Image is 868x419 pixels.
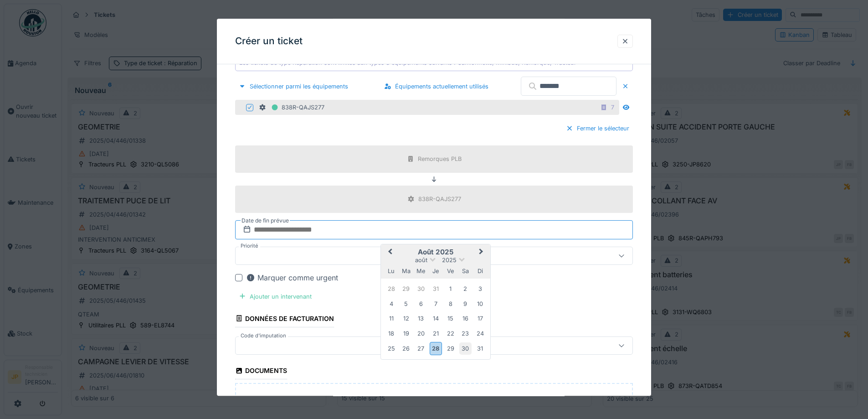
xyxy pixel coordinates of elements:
span: août [415,257,427,264]
div: Choose lundi 25 août 2025 [385,342,397,355]
button: Previous Month [382,245,396,260]
div: Choose dimanche 17 août 2025 [474,313,486,325]
div: Choose lundi 4 août 2025 [385,298,397,310]
div: 838R-QAJS277 [259,102,324,113]
h3: Créer un ticket [235,36,303,47]
div: Choose samedi 2 août 2025 [459,283,472,295]
button: Next Month [475,245,489,260]
div: Choose mardi 29 juillet 2025 [400,283,412,295]
h2: août 2025 [381,248,490,256]
div: Choose vendredi 15 août 2025 [444,313,457,325]
div: Choose mercredi 30 juillet 2025 [415,283,427,295]
div: Choose mardi 5 août 2025 [400,298,412,310]
div: Documents [235,364,287,379]
div: Choose samedi 16 août 2025 [459,313,472,325]
div: Fermer le sélecteur [562,123,633,135]
div: Choose dimanche 24 août 2025 [474,327,486,340]
div: lundi [385,265,397,278]
label: Priorité [239,242,260,250]
div: dimanche [474,265,486,278]
div: Ajouter un intervenant [235,290,315,303]
div: Choose samedi 9 août 2025 [459,298,472,310]
div: Choose jeudi 14 août 2025 [430,313,442,325]
div: Choose mardi 26 août 2025 [400,342,412,355]
div: Choose lundi 28 juillet 2025 [385,283,397,295]
div: samedi [459,265,472,278]
div: Choose dimanche 10 août 2025 [474,298,486,310]
div: jeudi [430,265,442,278]
div: Les tickets de type Réparation sont limités aux types d'équipements suivants : Camionnette, Minib... [239,58,576,67]
span: 2025 [442,257,457,264]
div: Choose vendredi 29 août 2025 [444,342,457,355]
div: Choose mardi 19 août 2025 [400,327,412,340]
div: Choose lundi 18 août 2025 [385,327,397,340]
div: Choose samedi 23 août 2025 [459,327,472,340]
div: Choose jeudi 21 août 2025 [430,327,442,340]
div: Choose vendredi 8 août 2025 [444,298,457,310]
div: mardi [400,265,412,278]
div: 7 [611,103,614,112]
div: Choose jeudi 7 août 2025 [430,298,442,310]
div: Marquer comme urgent [246,272,338,283]
div: Sélectionner parmi les équipements [235,80,352,93]
div: Choose dimanche 31 août 2025 [474,342,486,355]
div: Choose vendredi 22 août 2025 [444,327,457,340]
div: Choose samedi 30 août 2025 [459,342,472,355]
div: Équipements actuellement utilisés [380,80,492,93]
label: Date de fin prévue [241,216,290,226]
div: Choose jeudi 28 août 2025 [430,342,442,355]
div: Choose mercredi 13 août 2025 [415,313,427,325]
div: Choose jeudi 31 juillet 2025 [430,283,442,295]
div: Données de facturation [235,312,334,327]
div: Choose mercredi 27 août 2025 [415,342,427,355]
div: Choose mercredi 6 août 2025 [415,298,427,310]
div: Choose mercredi 20 août 2025 [415,327,427,340]
div: vendredi [444,265,457,278]
div: 838R-QAJS277 [418,195,461,204]
div: Choose dimanche 3 août 2025 [474,283,486,295]
div: Choose vendredi 1 août 2025 [444,283,457,295]
div: mercredi [415,265,427,278]
div: Choose lundi 11 août 2025 [385,313,397,325]
label: Code d'imputation [239,332,288,340]
div: Choose mardi 12 août 2025 [400,313,412,325]
div: Remorques PLB [418,155,462,164]
div: Month août, 2025 [384,282,488,357]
